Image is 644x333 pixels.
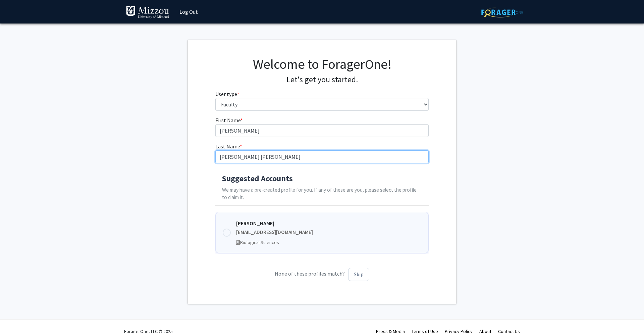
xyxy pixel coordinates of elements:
iframe: Chat [5,303,29,328]
div: [EMAIL_ADDRESS][DOMAIN_NAME] [236,229,422,236]
p: None of these profiles match? [215,268,429,281]
span: Biological Sciences [240,239,279,245]
p: We may have a pre-created profile for you. If any of these are you, please select the profile to ... [222,186,422,202]
div: [PERSON_NAME] [236,219,422,227]
span: Last Name [215,143,240,150]
label: User type [215,90,239,98]
button: Skip [348,268,369,281]
h4: Suggested Accounts [222,174,422,184]
span: First Name [215,117,240,124]
img: University of Missouri Logo [126,6,169,19]
img: ForagerOne Logo [481,7,523,17]
h1: Welcome to ForagerOne! [215,56,429,72]
h4: Let's get you started. [215,75,429,85]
